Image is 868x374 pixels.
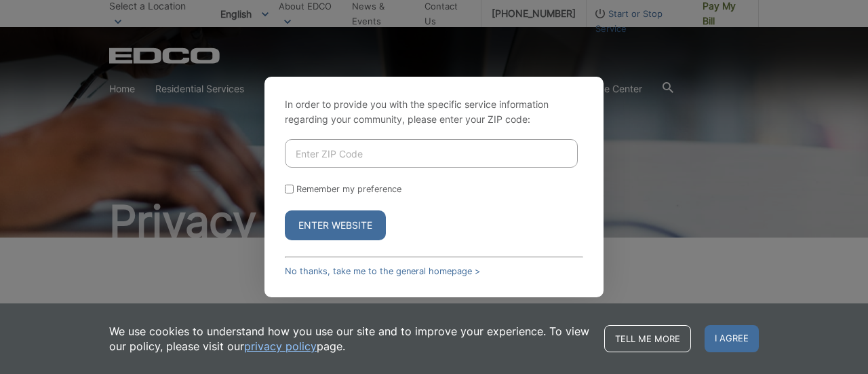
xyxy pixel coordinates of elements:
[285,139,578,168] input: Enter ZIP Code
[296,184,401,194] label: Remember my preference
[109,324,591,354] p: We use cookies to understand how you use our site and to improve your experience. To view our pol...
[604,325,691,352] a: Tell me more
[705,325,759,352] span: I agree
[285,266,480,276] a: No thanks, take me to the general homepage >
[244,339,317,354] a: privacy policy
[285,210,386,240] button: Enter Website
[285,97,583,127] p: In order to provide you with the specific service information regarding your community, please en...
